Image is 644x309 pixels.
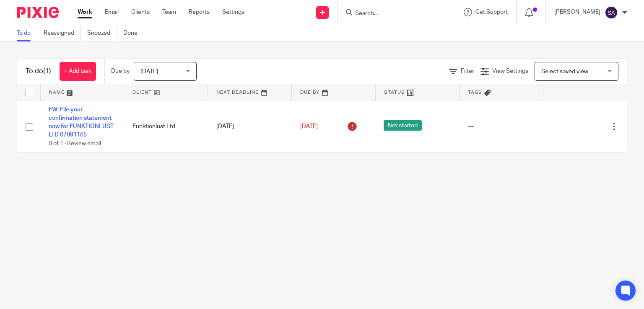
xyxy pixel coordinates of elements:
[17,25,37,41] a: To do
[208,101,292,152] td: [DATE]
[300,124,318,129] span: [DATE]
[44,25,81,41] a: Reassigned
[60,62,96,81] a: + Add task
[354,10,430,18] input: Search
[131,8,150,16] a: Clients
[49,107,114,138] a: FW: File your confirmation statement now for FUNKTIONLUST LTD 07091165
[162,8,176,16] a: Team
[541,69,588,75] span: Select saved view
[475,9,508,15] span: Get Support
[105,8,119,16] a: Email
[123,25,144,41] a: Done
[124,101,208,152] td: Funktionlust Ltd
[111,67,130,75] p: Due by
[43,68,51,75] span: (1)
[492,68,528,74] span: View Settings
[17,7,59,18] img: Pixie
[87,25,117,41] a: Snoozed
[605,6,618,19] img: svg%3E
[468,90,482,95] span: Tags
[189,8,210,16] a: Reports
[222,8,244,16] a: Settings
[554,8,600,16] p: [PERSON_NAME]
[384,120,422,131] span: Not started
[461,68,474,74] span: Filter
[140,69,158,75] span: [DATE]
[78,8,92,16] a: Work
[467,122,535,131] div: ---
[26,67,51,76] h1: To do
[49,141,101,147] span: 0 of 1 · Review email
